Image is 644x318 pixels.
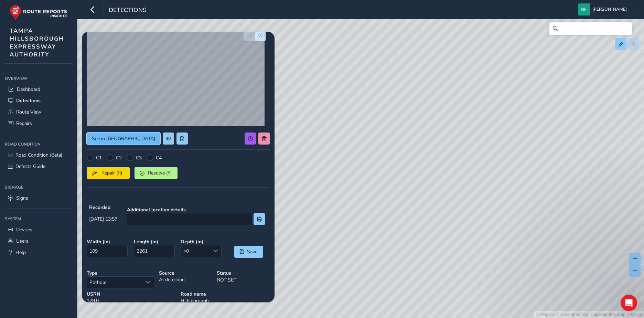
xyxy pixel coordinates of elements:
span: [DATE] 13:57 [89,216,117,222]
a: Detections [5,95,72,106]
label: C4 [156,155,162,161]
span: Signs [16,195,28,201]
strong: USRN [87,291,176,297]
strong: Additional location details [127,206,265,213]
div: Road Condition [5,139,72,149]
strong: Depth ( in ) [181,238,223,245]
label: C1 [96,155,102,161]
button: [PERSON_NAME] [578,3,629,15]
span: Detections [16,97,41,104]
span: >0 [181,245,210,257]
strong: Status [217,270,270,276]
img: rr logo [10,5,67,20]
span: Pothole [87,277,142,288]
p: NOT SET [217,276,270,284]
span: [PERSON_NAME] [592,3,627,15]
div: Hillsborough [178,288,272,306]
div: Signage [5,182,72,192]
button: Repair (R) [87,167,130,179]
a: Users [5,235,72,247]
a: Route View [5,106,72,118]
a: Signs [5,192,72,204]
button: Save [234,246,263,258]
label: C3 [136,155,142,161]
a: Road Condition (Beta) [5,149,72,161]
span: See in [GEOGRAPHIC_DATA] [92,135,155,142]
span: Repair (R) [99,170,125,176]
span: Help [15,249,26,256]
a: Devices [5,224,72,235]
a: Dashboard [5,84,72,95]
div: System [5,214,72,224]
span: TAMPA HILLSBOROUGH EXPRESSWAY AUTHORITY [10,27,64,59]
strong: Length ( in ) [134,238,176,245]
div: 129.0 [84,288,178,306]
strong: Source [159,270,212,276]
span: Road Condition (Beta) [15,152,62,158]
img: diamond-layout [578,3,590,15]
strong: Road name [181,291,270,297]
div: Select a type [142,277,154,288]
span: Repairs [16,120,32,127]
a: Repairs [5,118,72,129]
span: Devices [16,226,32,233]
span: Route View [16,109,41,115]
strong: Recorded [89,204,117,211]
span: Dashboard [17,86,40,93]
a: Help [5,247,72,258]
strong: Type [87,270,154,276]
span: Detections [109,6,147,15]
div: Overview [5,73,72,84]
button: Resolve (F) [135,167,178,179]
span: Save [247,248,258,255]
strong: Width ( in ) [87,238,129,245]
a: Defects Guide [5,161,72,172]
span: Users [16,238,29,244]
button: See in Route View [87,132,160,145]
span: Defects Guide [15,163,45,170]
div: AI detection [157,267,214,291]
input: Search [549,22,632,35]
label: C2 [116,155,122,161]
iframe: Intercom live chat [621,295,637,311]
span: Resolve (F) [147,170,172,176]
